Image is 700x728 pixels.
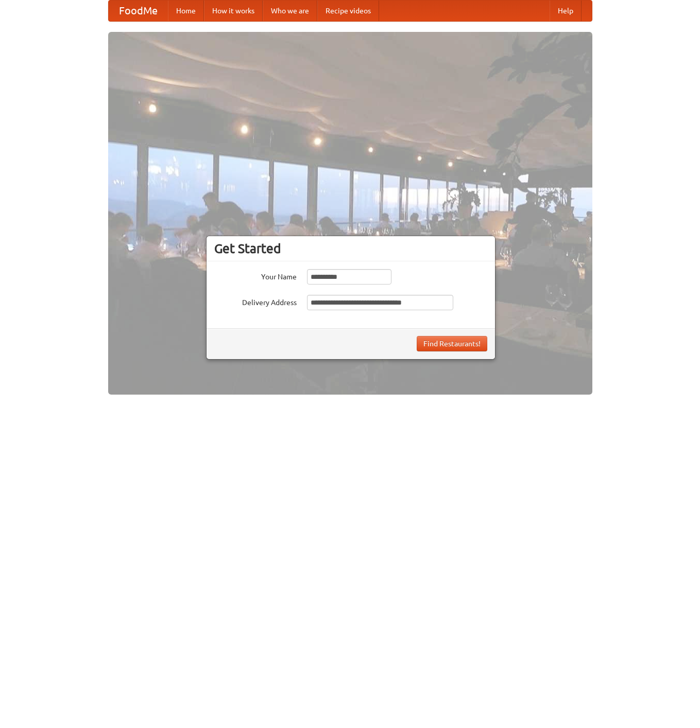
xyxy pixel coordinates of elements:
a: FoodMe [109,1,168,21]
a: Home [168,1,204,21]
a: Who we are [263,1,317,21]
h3: Get Started [214,241,487,256]
label: Your Name [214,269,297,282]
label: Delivery Address [214,295,297,308]
a: How it works [204,1,263,21]
a: Recipe videos [317,1,379,21]
a: Help [550,1,582,21]
button: Find Restaurants! [417,336,487,351]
